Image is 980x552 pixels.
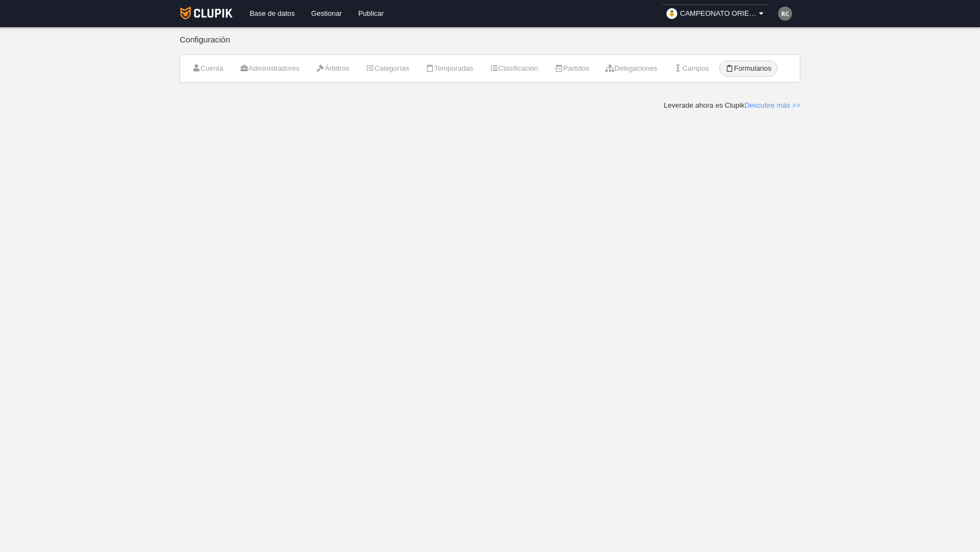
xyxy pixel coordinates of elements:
[664,101,800,110] div: Leverade ahora es Clupik
[419,60,479,77] a: Temporadas
[599,60,663,77] a: Delegaciones
[234,60,305,77] a: Administradores
[666,8,677,19] img: organizador.30x30.png
[483,60,544,77] a: Clasificación
[662,4,770,23] a: CAMPEONATO ORIENTE
[359,60,415,77] a: Categorías
[186,60,229,77] a: Cuenta
[744,101,800,109] a: Descubre más >>
[680,8,756,19] span: CAMPEONATO ORIENTE
[310,60,355,77] a: Árbitros
[180,7,233,20] img: Clupik
[719,60,777,77] a: Formularios
[180,35,800,54] div: Configuración
[667,60,715,77] a: Campos
[548,60,595,77] a: Partidos
[778,7,792,21] img: c2l6ZT0zMHgzMCZmcz05JnRleHQ9UkMmYmc9NzU3NTc1.png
